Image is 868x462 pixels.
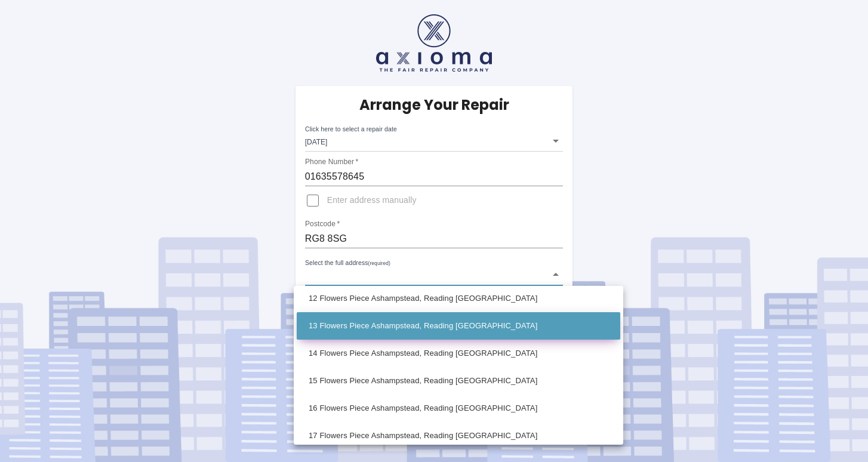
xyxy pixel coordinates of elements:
[297,340,620,367] li: 14 Flowers Piece Ashampstead, Reading [GEOGRAPHIC_DATA]
[297,285,620,312] li: 12 Flowers Piece Ashampstead, Reading [GEOGRAPHIC_DATA]
[297,367,620,395] li: 15 Flowers Piece Ashampstead, Reading [GEOGRAPHIC_DATA]
[297,422,620,449] li: 17 Flowers Piece Ashampstead, Reading [GEOGRAPHIC_DATA]
[297,395,620,422] li: 16 Flowers Piece Ashampstead, Reading [GEOGRAPHIC_DATA]
[297,312,620,340] li: 13 Flowers Piece Ashampstead, Reading [GEOGRAPHIC_DATA]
